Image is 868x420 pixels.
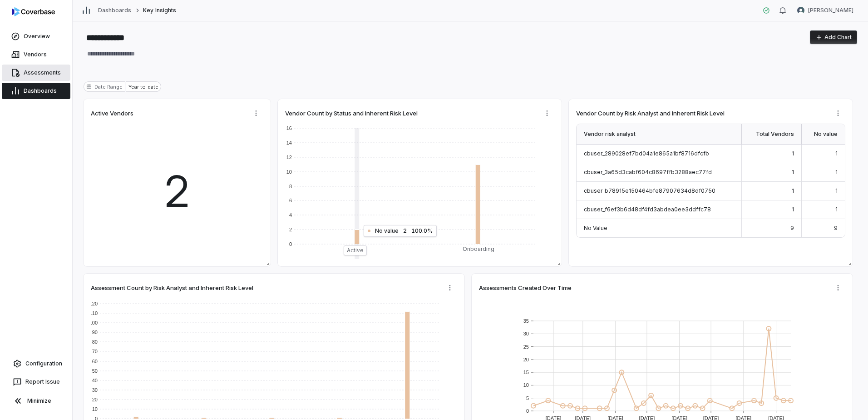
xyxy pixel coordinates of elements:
div: Year to date [126,81,161,92]
span: Overview [24,33,50,40]
text: 12 [286,155,292,160]
button: Date range for reportDate RangeYear to date [84,81,161,92]
div: Vendor risk analyst [577,124,742,145]
text: 120 [89,301,98,306]
button: Report Issue [4,374,69,390]
span: 1 [835,169,838,175]
span: 1 [835,187,838,194]
span: 1 [835,150,838,157]
button: More actions [831,281,845,295]
div: Date Range [84,81,125,92]
text: 0 [289,241,292,247]
span: Vendor Count by Status and Inherent Risk Level [285,109,418,117]
text: 15 [523,370,529,375]
text: 90 [92,330,98,335]
button: Curtis Nohl avatar[PERSON_NAME] [792,4,859,17]
img: Curtis Nohl avatar [797,7,804,14]
button: More actions [831,106,845,120]
text: 35 [523,318,529,324]
span: Assessments [24,69,61,76]
span: cbuser_b78915e150464bfe87907634d8df0750 [584,187,715,194]
text: 6 [289,198,292,203]
span: cbuser_f6ef3b6d48df4fd3abdea0ee3ddffc78 [584,206,711,213]
text: 0 [526,408,529,414]
text: 110 [89,310,98,316]
span: 1 [792,150,794,157]
span: 9 [834,225,838,231]
text: 8 [289,184,292,189]
span: cbuser_3a65d3cabf604c8697ffb3288aec77fd [584,169,712,175]
span: Active Vendors [91,109,133,117]
span: Minimize [27,397,51,405]
img: logo-D7KZi-bG.svg [12,7,55,16]
button: More actions [443,281,457,295]
text: 40 [92,378,98,383]
span: [PERSON_NAME] [808,7,853,14]
span: Assessments Created Over Time [479,284,572,292]
a: Dashboards [98,7,131,14]
text: 70 [92,349,98,354]
a: Overview [2,28,70,45]
span: 1 [792,187,794,194]
text: 16 [286,125,292,131]
span: 2 [163,159,191,224]
span: No Value [584,225,607,231]
button: Add Chart [810,30,857,44]
text: 10 [523,382,529,388]
span: Assessment Count by Risk Analyst and Inherent Risk Level [91,284,253,292]
text: 10 [286,169,292,175]
span: Vendors [24,51,47,58]
text: 80 [92,339,98,345]
text: 30 [92,387,98,393]
text: 30 [523,331,529,336]
div: No value [802,124,845,145]
text: 25 [523,344,529,350]
span: Dashboards [24,87,57,95]
a: Assessments [2,65,70,81]
text: 60 [92,359,98,364]
span: Configuration [25,360,62,367]
span: 1 [835,206,838,213]
text: 2 [289,227,292,232]
text: 10 [92,406,98,412]
text: 14 [286,140,292,145]
text: 100 [89,320,98,325]
button: Minimize [4,392,69,410]
text: 4 [289,212,292,218]
span: 9 [790,225,794,231]
div: Total Vendors [742,124,802,145]
text: 5 [526,395,529,401]
span: 1 [792,169,794,175]
span: Report Issue [25,378,60,385]
a: Vendors [2,46,70,63]
span: cbuser_289028ef7bd04a1e865a1bf8716dfcfb [584,150,709,157]
a: Configuration [4,355,69,372]
span: 1 [792,206,794,213]
text: 20 [523,357,529,362]
text: 20 [92,397,98,402]
span: Key Insights [143,7,176,14]
button: More actions [540,106,554,120]
svg: Date range for report [86,84,92,90]
text: 50 [92,368,98,374]
a: Dashboards [2,83,70,99]
button: More actions [249,106,263,120]
span: Vendor Count by Risk Analyst and Inherent Risk Level [576,109,725,117]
